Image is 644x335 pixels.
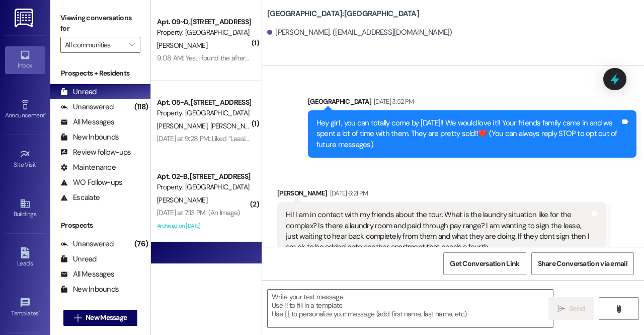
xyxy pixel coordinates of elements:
[5,146,45,173] a: Site Visit •
[157,17,250,27] div: Apt. 09~D, [STREET_ADDRESS]
[5,244,45,272] a: Leads
[60,10,140,37] label: Viewing conversations for
[157,195,207,205] span: [PERSON_NAME]
[60,132,119,143] div: New Inbounds
[371,96,414,107] div: [DATE] 3:52 PM
[557,305,565,313] i: 
[308,96,636,110] div: [GEOGRAPHIC_DATA]
[60,269,114,280] div: All Messages
[60,284,119,295] div: New Inbounds
[157,182,250,192] div: Property: [GEOGRAPHIC_DATA]
[157,121,210,130] span: [PERSON_NAME]
[60,177,122,188] div: WO Follow-ups
[538,258,627,269] span: Share Conversation via email
[157,41,207,50] span: [PERSON_NAME]
[60,117,114,127] div: All Messages
[156,220,251,232] div: Archived on [DATE]
[267,27,452,38] div: [PERSON_NAME]. ([EMAIL_ADDRESS][DOMAIN_NAME])
[548,297,594,320] button: Send
[15,9,35,27] img: ResiDesk Logo
[36,160,38,167] span: •
[39,308,40,315] span: •
[60,192,100,203] div: Escalate
[210,121,264,130] span: [PERSON_NAME]
[450,258,519,269] span: Get Conversation Link
[157,108,250,118] div: Property: [GEOGRAPHIC_DATA]
[74,314,82,322] i: 
[60,87,97,97] div: Unread
[60,162,116,173] div: Maintenance
[328,188,368,198] div: [DATE] 6:21 PM
[129,41,135,49] i: 
[60,254,97,264] div: Unread
[569,303,585,314] span: Send
[157,171,250,182] div: Apt. 02~B, [STREET_ADDRESS]
[316,118,620,150] div: Hey girl , you can totally come by [DATE]!! We would love it!! Your friends family came in and we...
[63,310,138,326] button: New Message
[60,147,131,158] div: Review follow-ups
[5,46,45,74] a: Inbox
[157,27,250,38] div: Property: [GEOGRAPHIC_DATA]
[157,97,250,108] div: Apt. 05~A, [STREET_ADDRESS]
[132,99,150,115] div: (118)
[531,252,634,275] button: Share Conversation via email
[157,208,240,217] div: [DATE] at 7:13 PM: (An Image)
[615,305,622,313] i: 
[157,134,383,143] div: [DATE] at 9:28 PM: Liked “Leasing Team (Park Place): Hey sorry the other pro…”
[277,188,606,202] div: [PERSON_NAME]
[5,195,45,222] a: Buildings
[286,210,590,253] div: Hi! I am in contact with my friends about the tour. What is the laundry situation like for the co...
[157,53,288,62] div: 9:08 AM: Yes, I found the after hours number
[443,252,526,275] button: Get Conversation Link
[132,236,150,252] div: (76)
[86,312,127,323] span: New Message
[50,68,150,79] div: Prospects + Residents
[60,102,114,112] div: Unanswered
[60,239,114,249] div: Unanswered
[50,220,150,231] div: Prospects
[267,9,419,19] b: [GEOGRAPHIC_DATA]: [GEOGRAPHIC_DATA]
[45,110,46,117] span: •
[65,37,124,53] input: All communities
[5,294,45,321] a: Templates •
